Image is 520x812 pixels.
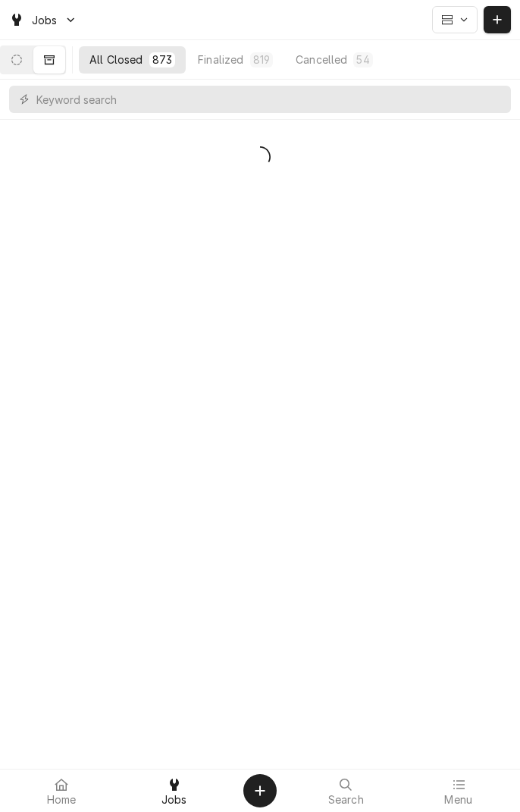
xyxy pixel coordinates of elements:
[403,773,515,809] a: Menu
[356,52,369,67] div: 54
[444,794,472,806] span: Menu
[6,773,117,809] a: Home
[89,52,143,67] div: All Closed
[152,52,172,67] div: 873
[249,141,271,173] span: Loading...
[36,86,503,113] input: Keyword search
[243,774,277,807] button: Create Object
[32,12,58,28] span: Jobs
[290,773,402,809] a: Search
[253,52,270,67] div: 819
[3,8,83,33] a: Go to Jobs
[119,773,230,809] a: Jobs
[198,52,243,67] div: Finalized
[328,794,364,806] span: Search
[296,52,347,67] div: Cancelled
[47,794,77,806] span: Home
[161,794,187,806] span: Jobs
